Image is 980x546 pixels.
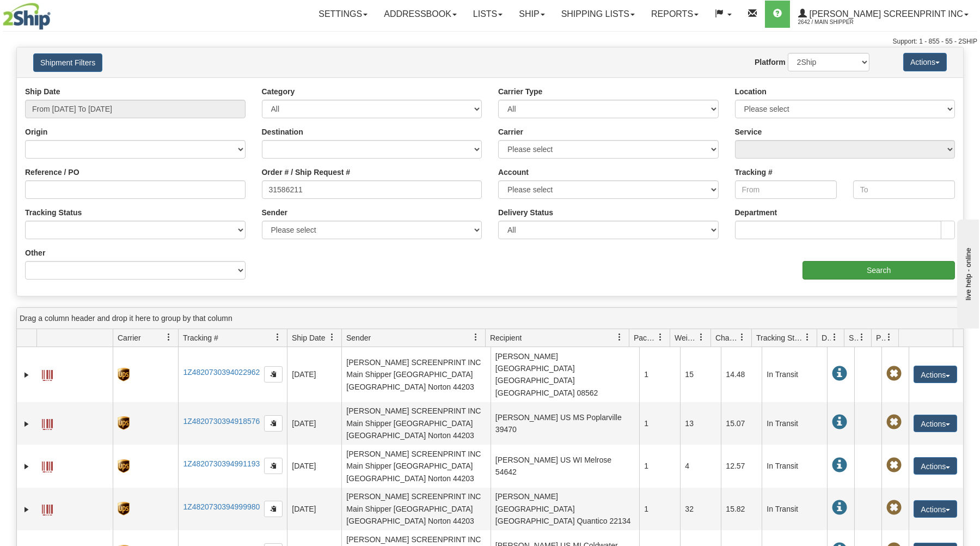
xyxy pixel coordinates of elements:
[341,445,491,487] td: [PERSON_NAME] SCREENPRINT INC Main Shipper [GEOGRAPHIC_DATA] [GEOGRAPHIC_DATA] Norton 44203
[853,328,871,347] a: Shipment Issues filter column settings
[491,488,640,530] td: [PERSON_NAME] [GEOGRAPHIC_DATA] [GEOGRAPHIC_DATA] Quantico 22134
[680,402,721,445] td: 13
[735,180,837,199] input: From
[287,347,341,402] td: [DATE]
[183,417,260,426] a: 1Z4820730394918576
[639,402,680,445] td: 1
[118,332,141,343] span: Carrier
[798,328,817,347] a: Tracking Status filter column settings
[832,500,847,515] span: In Transit
[118,416,129,430] img: 8 - UPS
[511,1,553,28] a: Ship
[756,332,804,343] span: Tracking Status
[264,458,283,474] button: Copy to clipboard
[735,126,762,137] label: Service
[341,402,491,445] td: [PERSON_NAME] SCREENPRINT INC Main Shipper [GEOGRAPHIC_DATA] [GEOGRAPHIC_DATA] Norton 44203
[3,37,977,46] div: Support: 1 - 855 - 55 - 2SHIP
[264,366,283,383] button: Copy to clipboard
[25,167,79,178] label: Reference / PO
[735,167,773,178] label: Tracking #
[341,488,491,530] td: [PERSON_NAME] SCREENPRINT INC Main Shipper [GEOGRAPHIC_DATA] [GEOGRAPHIC_DATA] Norton 44203
[287,402,341,445] td: [DATE]
[183,502,260,511] a: 1Z4820730394999980
[498,207,553,218] label: Delivery Status
[832,415,847,430] span: In Transit
[287,445,341,487] td: [DATE]
[346,332,371,343] span: Sender
[118,502,129,515] img: 8 - UPS
[465,1,511,28] a: Lists
[955,217,979,329] iframe: chat widget
[498,126,523,137] label: Carrier
[21,461,32,472] a: Expand
[8,9,101,17] div: live help - online
[715,332,738,343] span: Charge
[42,457,53,474] a: Label
[264,501,283,517] button: Copy to clipboard
[822,332,831,343] span: Delivery Status
[651,328,670,347] a: Packages filter column settings
[762,402,827,445] td: In Transit
[467,328,485,347] a: Sender filter column settings
[160,328,178,347] a: Carrier filter column settings
[798,17,880,28] span: 2642 / Main Shipper
[755,57,786,68] label: Platform
[183,368,260,377] a: 1Z4820730394022962
[42,500,53,517] a: Label
[886,415,902,430] span: Pickup Not Assigned
[692,328,710,347] a: Weight filter column settings
[268,328,287,347] a: Tracking # filter column settings
[721,445,762,487] td: 12.57
[21,418,32,429] a: Expand
[680,488,721,530] td: 32
[721,402,762,445] td: 15.07
[42,365,53,383] a: Label
[790,1,977,28] a: [PERSON_NAME] Screenprint Inc 2642 / Main Shipper
[33,53,102,72] button: Shipment Filters
[292,332,325,343] span: Ship Date
[762,488,827,530] td: In Transit
[42,414,53,432] a: Label
[880,328,898,347] a: Pickup Status filter column settings
[262,126,303,137] label: Destination
[118,459,129,473] img: 8 - UPS
[762,347,827,402] td: In Transit
[25,86,60,97] label: Ship Date
[323,328,341,347] a: Ship Date filter column settings
[634,332,657,343] span: Packages
[735,207,777,218] label: Department
[643,1,707,28] a: Reports
[832,458,847,473] span: In Transit
[498,167,529,178] label: Account
[610,328,629,347] a: Recipient filter column settings
[376,1,465,28] a: Addressbook
[762,445,827,487] td: In Transit
[721,347,762,402] td: 14.48
[639,488,680,530] td: 1
[498,86,542,97] label: Carrier Type
[886,458,902,473] span: Pickup Not Assigned
[914,366,957,383] button: Actions
[639,347,680,402] td: 1
[807,9,963,19] span: [PERSON_NAME] Screenprint Inc
[17,308,963,329] div: grid grouping header
[825,328,844,347] a: Delivery Status filter column settings
[553,1,643,28] a: Shipping lists
[491,445,640,487] td: [PERSON_NAME] US WI Melrose 54642
[491,402,640,445] td: [PERSON_NAME] US MS Poplarville 39470
[735,86,767,97] label: Location
[680,347,721,402] td: 15
[639,445,680,487] td: 1
[803,261,955,280] input: Search
[876,332,885,343] span: Pickup Status
[25,247,45,258] label: Other
[3,3,51,30] img: logo2642.jpg
[490,332,522,343] span: Recipient
[903,53,947,71] button: Actions
[914,457,957,475] button: Actions
[675,332,697,343] span: Weight
[262,86,295,97] label: Category
[262,207,287,218] label: Sender
[680,445,721,487] td: 4
[264,415,283,432] button: Copy to clipboard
